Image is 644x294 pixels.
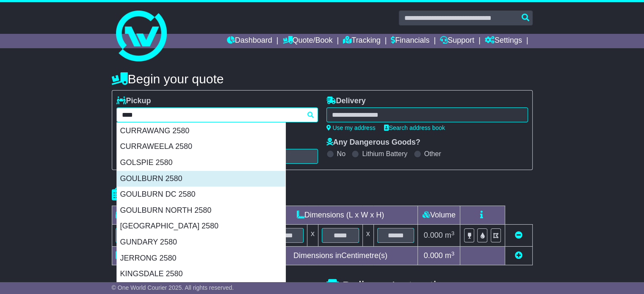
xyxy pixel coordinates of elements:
[112,279,318,293] h4: Pickup Instructions
[485,34,522,48] a: Settings
[326,96,366,106] label: Delivery
[343,34,380,48] a: Tracking
[117,171,285,187] div: GOULBURN 2580
[384,124,445,131] a: Search address book
[362,225,373,247] td: x
[263,247,418,265] td: Dimensions in Centimetre(s)
[451,250,455,257] sup: 3
[227,34,272,48] a: Dashboard
[117,218,285,234] div: [GEOGRAPHIC_DATA] 2580
[424,150,441,158] label: Other
[116,96,151,106] label: Pickup
[112,72,533,86] h4: Begin your quote
[112,247,182,265] td: Total
[117,139,285,155] div: CURRAWEELA 2580
[445,251,455,260] span: m
[451,230,455,236] sup: 3
[418,206,460,225] td: Volume
[263,206,418,225] td: Dimensions (L x W x H)
[112,284,234,291] span: © One World Courier 2025. All rights reserved.
[326,138,420,147] label: Any Dangerous Goods?
[112,206,182,225] td: Type
[424,251,443,260] span: 0.000
[445,231,455,239] span: m
[117,203,285,219] div: GOULBURN NORTH 2580
[515,231,522,239] a: Remove this item
[117,266,285,282] div: KINGSDALE 2580
[117,250,285,267] div: JERRONG 2580
[117,234,285,250] div: GUNDARY 2580
[326,124,376,131] a: Use my address
[391,34,429,48] a: Financials
[307,225,318,247] td: x
[337,150,345,158] label: No
[116,107,318,122] typeahead: Please provide city
[326,279,533,293] h4: Delivery Instructions
[515,251,522,260] a: Add new item
[117,123,285,139] div: CURRAWANG 2580
[112,187,218,201] h4: Package details |
[282,34,332,48] a: Quote/Book
[440,34,474,48] a: Support
[362,150,407,158] label: Lithium Battery
[424,231,443,239] span: 0.000
[117,187,285,203] div: GOULBURN DC 2580
[117,155,285,171] div: GOLSPIE 2580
